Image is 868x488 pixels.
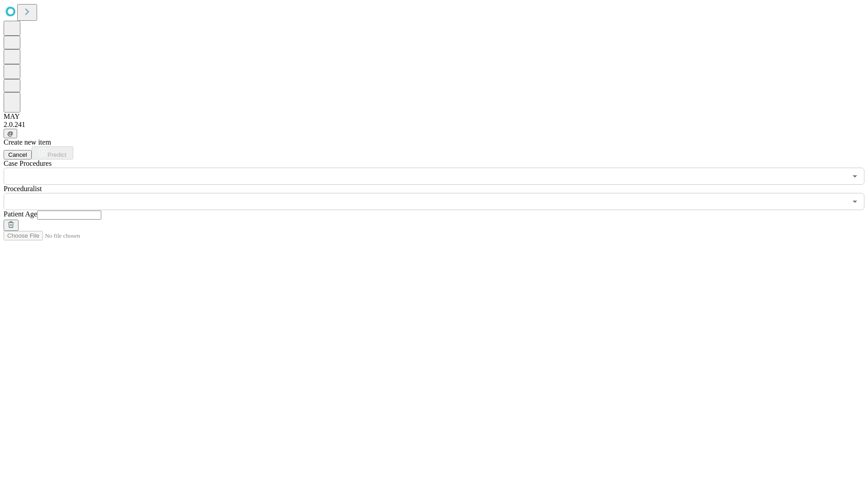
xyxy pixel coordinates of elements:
[849,170,861,183] button: Open
[4,185,42,192] span: Proceduralist
[4,113,864,121] div: MAY
[4,129,17,138] button: @
[4,210,37,218] span: Patient Age
[8,151,27,158] span: Cancel
[7,130,14,137] span: @
[4,121,864,129] div: 2.0.241
[4,138,51,146] span: Create new item
[32,146,73,160] button: Predict
[849,195,861,208] button: Open
[47,151,66,158] span: Predict
[4,160,52,167] span: Scheduled Procedure
[4,150,32,160] button: Cancel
